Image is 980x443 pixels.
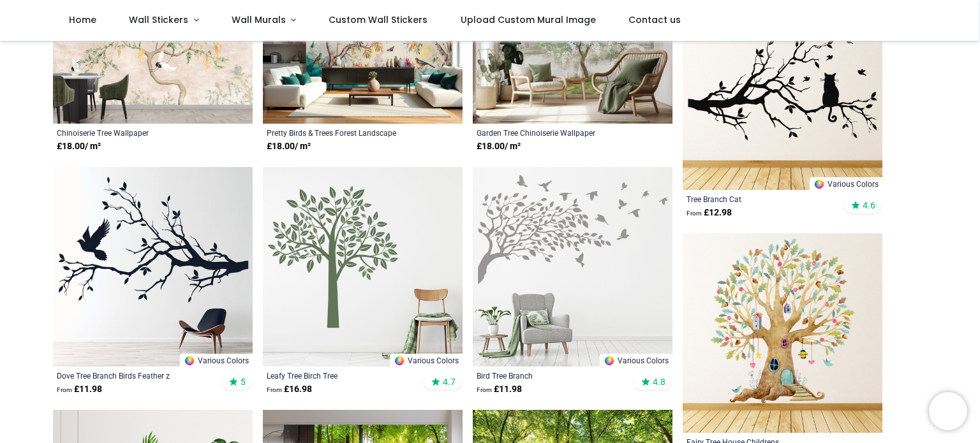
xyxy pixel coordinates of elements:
span: 4.8 [653,376,665,388]
iframe: Brevo live chat [929,392,967,430]
img: Dove Tree Branch Birds Feather Wall Stickerz [53,167,253,367]
strong: £ 18.00 / m² [57,140,101,153]
a: Various Colors [600,354,672,367]
strong: £ 18.00 / m² [477,140,521,153]
img: Color Wheel [394,355,405,367]
a: Leafy Tree Birch Tree [267,370,420,381]
span: Custom Wall Stickers [329,13,427,26]
img: Color Wheel [604,355,615,367]
span: Contact us [628,13,681,26]
img: Fairy Tree House Childrens Wall Sticker [683,233,882,433]
a: Pretty Birds & Trees Forest Landscape Wallpaper [267,127,420,138]
span: From [687,210,702,217]
img: Bird Tree Branch Wall Sticker [473,167,672,367]
span: Wall Stickers [129,13,188,26]
span: From [267,386,282,393]
strong: £ 12.98 [687,207,732,219]
a: Bird Tree Branch [477,370,630,381]
a: Dove Tree Branch Birds Feather z [57,370,211,381]
span: From [477,386,492,393]
a: Various Colors [810,177,882,190]
a: Various Colors [180,354,253,367]
a: Chinoiserie Tree Wallpaper [57,127,211,138]
span: Home [69,13,96,26]
span: From [57,386,72,393]
span: 4.7 [443,376,456,388]
a: Tree Branch Cat [687,194,840,204]
strong: £ 18.00 / m² [267,140,311,153]
span: Wall Murals [232,13,286,26]
img: Leafy Tree Birch Tree Wall Sticker [263,167,463,367]
img: Color Wheel [813,178,825,190]
span: Upload Custom Mural Image [461,13,596,26]
span: 5 [241,376,246,388]
a: Various Colors [390,354,463,367]
strong: £ 11.98 [477,383,522,396]
img: Color Wheel [184,355,195,367]
a: Garden Tree Chinoiserie Wallpaper [477,127,630,138]
strong: £ 16.98 [267,383,312,396]
span: 4.6 [863,200,875,211]
strong: £ 11.98 [57,383,102,396]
